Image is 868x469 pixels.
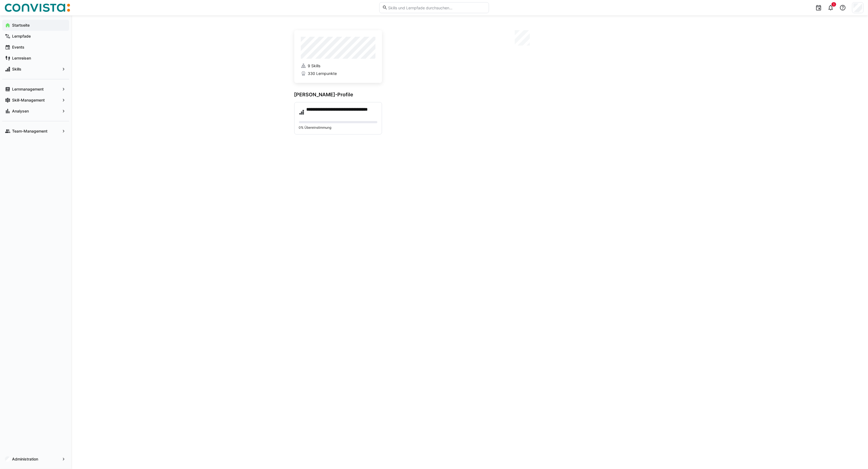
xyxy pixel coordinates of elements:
a: 9 Skills [301,63,375,69]
p: 0% Übereinstimmung [299,125,377,130]
span: 1 [833,3,835,6]
span: 9 Skills [308,63,320,69]
input: Skills und Lernpfade durchsuchen… [388,5,486,10]
span: 330 Lernpunkte [308,71,337,76]
h3: [PERSON_NAME]-Profile [294,92,382,98]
